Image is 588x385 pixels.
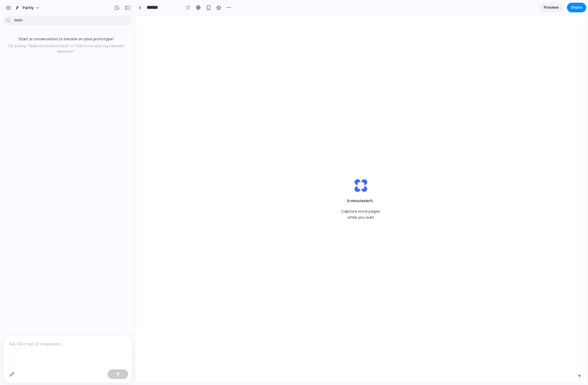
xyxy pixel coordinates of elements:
p: Start a conversation to iterate on your prototype! [2,36,129,42]
span: Preview [544,5,559,11]
p: Try asking: "Make the buttons blue" or "Add more spacing between elements" [2,43,129,54]
span: Partly [23,5,34,11]
span: 9 [347,198,350,203]
a: Preview [539,3,563,12]
button: Share [567,3,586,12]
span: Share [571,5,582,11]
span: minutes left . [344,198,377,204]
span: Capture more pages while you wait [341,208,380,220]
button: Partly [12,3,43,13]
